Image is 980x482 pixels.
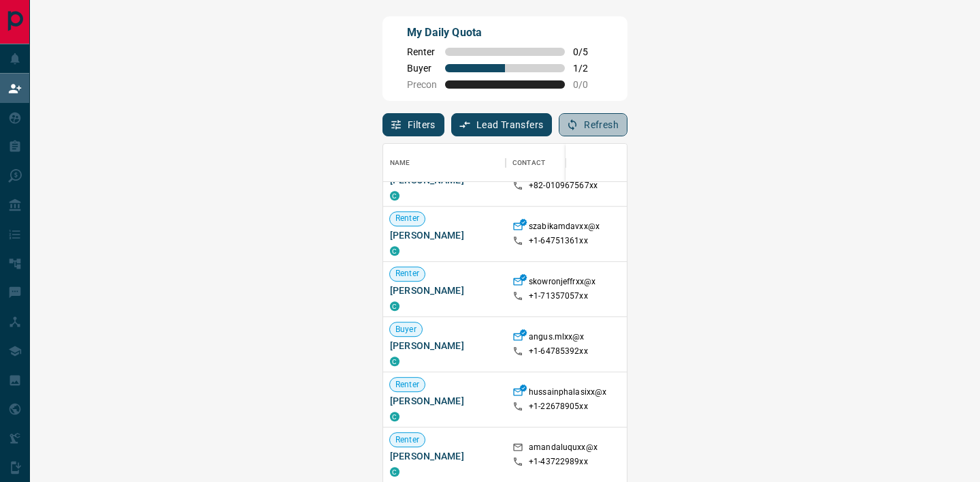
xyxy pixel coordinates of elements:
[529,331,585,346] p: angus.mlxx@x
[529,221,600,235] p: szabikamdavxx@x
[573,46,603,57] span: 0 / 5
[529,456,588,468] p: +1- 43722989xx
[390,173,499,187] span: [PERSON_NAME]
[529,276,595,290] p: skowronjeffrxx@x
[390,379,425,391] span: Renter
[559,113,627,136] button: Refresh
[529,387,606,401] p: hussainphalasixx@x
[390,301,399,311] div: condos.ca
[512,144,545,182] div: Contact
[573,63,603,74] span: 1 / 2
[390,246,399,256] div: condos.ca
[407,63,437,74] span: Buyer
[506,144,615,182] div: Contact
[451,113,553,136] button: Lead Transfers
[390,144,410,182] div: Name
[573,79,603,90] span: 0 / 0
[529,180,598,192] p: +82- 010967567xx
[390,284,499,297] span: [PERSON_NAME]
[390,213,425,225] span: Renter
[390,191,399,200] div: condos.ca
[390,324,422,335] span: Buyer
[390,449,499,463] span: [PERSON_NAME]
[382,113,444,136] button: Filters
[390,269,425,280] span: Renter
[390,412,399,421] div: condos.ca
[529,442,598,456] p: amandaluquxx@x
[390,394,499,408] span: [PERSON_NAME]
[390,467,399,477] div: condos.ca
[390,228,499,242] span: [PERSON_NAME]
[390,434,425,446] span: Renter
[383,144,506,182] div: Name
[529,290,588,302] p: +1- 71357057xx
[407,25,603,41] p: My Daily Quota
[407,79,437,90] span: Precon
[529,235,588,247] p: +1- 64751361xx
[390,339,499,352] span: [PERSON_NAME]
[407,46,437,57] span: Renter
[529,346,588,357] p: +1- 64785392xx
[390,357,399,366] div: condos.ca
[529,401,588,412] p: +1- 22678905xx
